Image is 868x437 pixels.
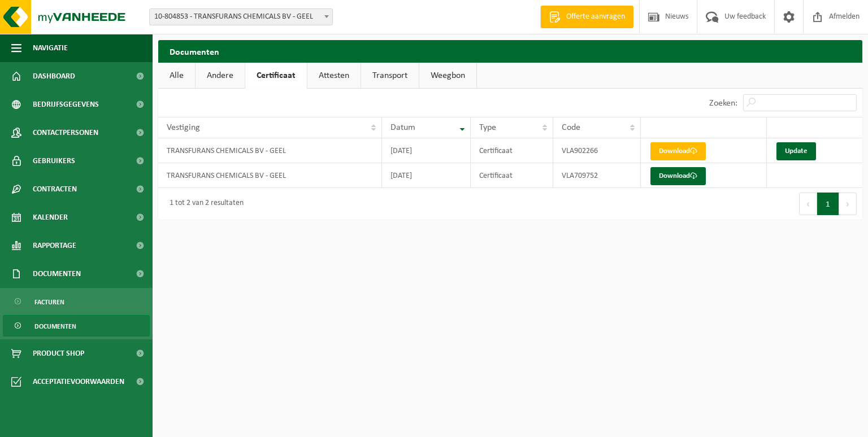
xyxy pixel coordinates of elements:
span: 10-804853 - TRANSFURANS CHEMICALS BV - GEEL [149,8,333,25]
a: Alle [158,63,195,89]
a: Transport [361,63,419,89]
span: Offerte aanvragen [563,11,628,23]
td: [DATE] [382,163,471,188]
button: 1 [817,193,839,215]
a: Certificaat [245,63,307,89]
span: Gebruikers [33,147,75,175]
td: Certificaat [471,138,553,163]
button: Next [839,193,857,215]
td: TRANSFURANS CHEMICALS BV - GEEL [158,138,382,163]
a: Download [650,167,706,185]
a: Offerte aanvragen [540,6,633,28]
td: Certificaat [471,163,553,188]
span: Documenten [34,316,76,337]
a: Download [650,142,706,160]
span: Type [479,123,496,132]
span: Rapportage [33,231,76,260]
span: Bedrijfsgegevens [33,90,99,119]
a: Andere [196,63,245,89]
button: Previous [799,193,817,215]
span: Documenten [33,260,81,288]
a: Documenten [3,315,150,337]
span: Code [562,123,580,132]
span: Product Shop [33,339,84,368]
td: VLA709752 [553,163,641,188]
a: Weegbon [419,63,476,89]
span: Navigatie [33,34,68,62]
span: Kalender [33,203,68,231]
a: Facturen [3,291,150,312]
span: Acceptatievoorwaarden [33,368,124,396]
label: Zoeken: [709,99,737,108]
a: Update [776,142,816,160]
span: Vestiging [167,123,200,132]
span: Contactpersonen [33,119,98,147]
div: 1 tot 2 van 2 resultaten [164,194,244,214]
span: Datum [390,123,415,132]
span: Dashboard [33,62,75,90]
td: [DATE] [382,138,471,163]
td: VLA902266 [553,138,641,163]
a: Attesten [307,63,361,89]
td: TRANSFURANS CHEMICALS BV - GEEL [158,163,382,188]
span: Facturen [34,291,64,313]
span: 10-804853 - TRANSFURANS CHEMICALS BV - GEEL [150,9,332,25]
h2: Documenten [158,40,862,62]
span: Contracten [33,175,77,203]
